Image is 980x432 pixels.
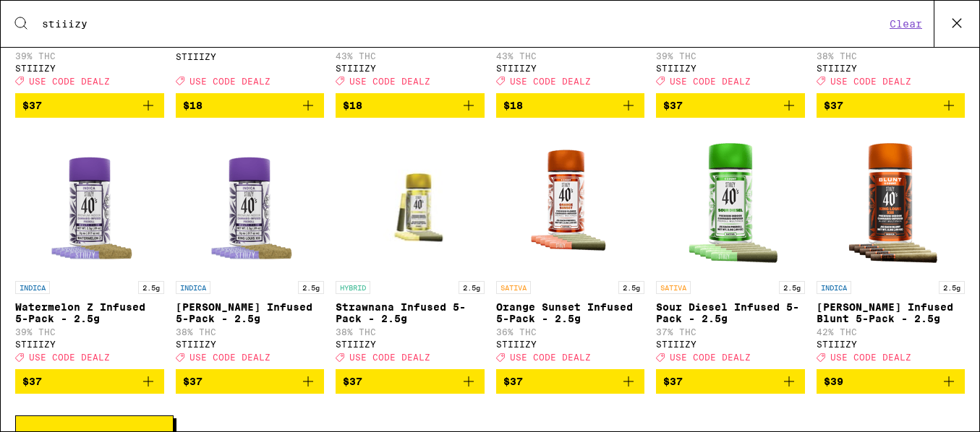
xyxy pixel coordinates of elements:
[656,301,805,324] p: Sour Diesel Infused 5-Pack - 2.5g
[779,281,805,294] p: 2.5g
[618,281,644,294] p: 2.5g
[336,64,485,73] div: STIIIZY
[349,77,430,86] span: USE CODE DEALZ
[496,369,645,394] button: Add to bag
[496,340,645,349] div: STIIIZY
[670,353,751,362] span: USE CODE DEALZ
[183,100,203,111] span: $18
[15,340,164,349] div: STIIIZY
[818,129,963,274] img: STIIIZY - King Louis XIII Infused Blunt 5-Pack - 2.5g
[15,51,164,61] p: 39% THC
[336,93,485,118] button: Add to bag
[15,327,164,337] p: 39% THC
[9,10,104,22] span: Hi. Need any help?
[510,77,591,86] span: USE CODE DEALZ
[176,369,325,394] button: Add to bag
[29,77,110,86] span: USE CODE DEALZ
[656,51,805,61] p: 39% THC
[817,64,966,73] div: STIIIZY
[656,340,805,349] div: STIIIZY
[176,327,325,337] p: 38% THC
[496,281,531,294] p: SATIVA
[29,353,110,362] span: USE CODE DEALZ
[656,93,805,118] button: Add to bag
[656,64,805,73] div: STIIIZY
[22,376,42,387] span: $37
[15,301,164,324] p: Watermelon Z Infused 5-Pack - 2.5g
[189,353,270,362] span: USE CODE DEALZ
[176,93,325,118] button: Add to bag
[15,281,50,294] p: INDICA
[496,64,645,73] div: STIIIZY
[885,17,926,30] button: Clear
[663,100,683,111] span: $37
[817,327,966,337] p: 42% THC
[41,17,885,30] input: Search for products & categories
[824,376,843,387] span: $39
[336,51,485,61] p: 43% THC
[656,129,805,369] a: Open page for Sour Diesel Infused 5-Pack - 2.5g from STIIIZY
[939,281,965,294] p: 2.5g
[336,129,485,274] img: STIIIZY - Strawnana Infused 5-Pack - 2.5g
[343,376,362,387] span: $37
[336,129,485,369] a: Open page for Strawnana Infused 5-Pack - 2.5g from STIIIZY
[177,129,322,274] img: STIIIZY - King Louis XIII Infused 5-Pack - 2.5g
[176,281,210,294] p: INDICA
[336,281,370,294] p: HYBRID
[510,353,591,362] span: USE CODE DEALZ
[15,64,164,73] div: STIIIZY
[336,340,485,349] div: STIIIZY
[15,93,164,118] button: Add to bag
[817,93,966,118] button: Add to bag
[176,340,325,349] div: STIIIZY
[496,327,645,337] p: 36% THC
[496,93,645,118] button: Add to bag
[817,340,966,349] div: STIIIZY
[176,52,325,61] div: STIIIZY
[15,129,164,369] a: Open page for Watermelon Z Infused 5-Pack - 2.5g from STIIIZY
[343,100,362,111] span: $18
[183,376,203,387] span: $37
[336,369,485,394] button: Add to bag
[15,369,164,394] button: Add to bag
[656,369,805,394] button: Add to bag
[817,51,966,61] p: 38% THC
[830,77,911,86] span: USE CODE DEALZ
[336,327,485,337] p: 38% THC
[503,100,523,111] span: $18
[336,301,485,324] p: Strawnana Infused 5-Pack - 2.5g
[817,281,851,294] p: INDICA
[830,353,911,362] span: USE CODE DEALZ
[496,129,645,369] a: Open page for Orange Sunset Infused 5-Pack - 2.5g from STIIIZY
[189,77,270,86] span: USE CODE DEALZ
[176,301,325,324] p: [PERSON_NAME] Infused 5-Pack - 2.5g
[663,376,683,387] span: $37
[503,376,523,387] span: $37
[176,129,325,369] a: Open page for King Louis XIII Infused 5-Pack - 2.5g from STIIIZY
[658,129,803,274] img: STIIIZY - Sour Diesel Infused 5-Pack - 2.5g
[817,129,966,369] a: Open page for King Louis XIII Infused Blunt 5-Pack - 2.5g from STIIIZY
[817,369,966,394] button: Add to bag
[17,129,162,274] img: STIIIZY - Watermelon Z Infused 5-Pack - 2.5g
[496,301,645,324] p: Orange Sunset Infused 5-Pack - 2.5g
[824,100,843,111] span: $37
[138,281,164,294] p: 2.5g
[656,281,691,294] p: SATIVA
[22,100,42,111] span: $37
[496,51,645,61] p: 43% THC
[817,301,966,324] p: [PERSON_NAME] Infused Blunt 5-Pack - 2.5g
[298,281,324,294] p: 2.5g
[349,353,430,362] span: USE CODE DEALZ
[459,281,485,294] p: 2.5g
[656,327,805,337] p: 37% THC
[498,129,642,274] img: STIIIZY - Orange Sunset Infused 5-Pack - 2.5g
[670,77,751,86] span: USE CODE DEALZ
